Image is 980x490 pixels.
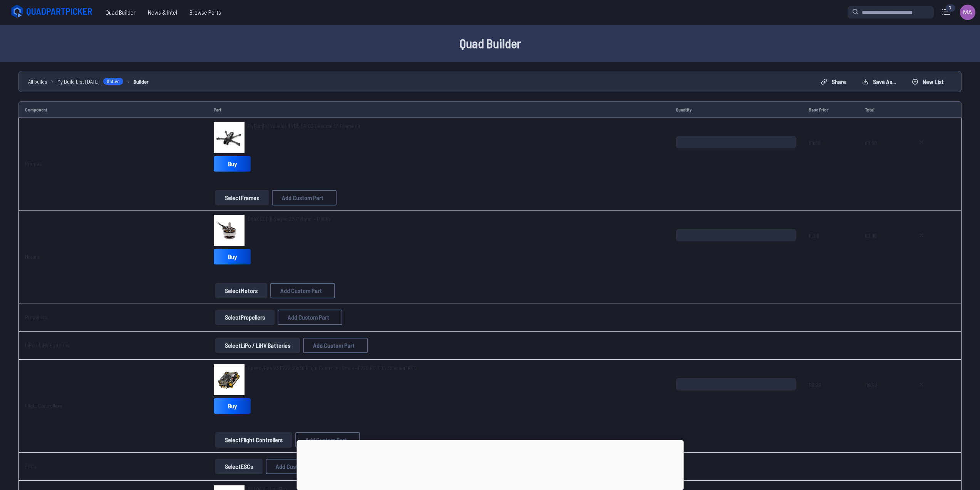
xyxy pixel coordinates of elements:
span: Active [103,77,124,85]
div: 7 [945,4,955,12]
a: EMAX ECO II Series 2207 Motor - 1700Kv [248,215,331,223]
button: Add Custom Part [272,190,337,205]
a: News & Intel [142,5,183,20]
span: Add Custom Part [288,314,329,320]
a: Builder [134,77,149,86]
a: SpeedyBee V3 F722 30x30 Flight Controller Stack - F722 FC, 50A 32bit 4in1 ESC [248,364,417,372]
img: image [214,364,245,395]
a: My Build List [DATE]Active [57,77,124,86]
button: Add Custom Part [295,432,360,448]
span: FlyFishRC Volador II VD5 LR O3 Deadcat 5" Frame Kit [248,123,360,129]
span: Add Custom Part [276,463,317,470]
a: Buy [214,398,251,414]
a: SelectFlight Controllers [214,432,294,448]
a: SelectESCs [214,459,264,474]
span: SpeedyBee V3 F722 30x30 Flight Controller Stack - F722 FC, 50A 32bit 4in1 ESC [248,365,417,371]
a: SelectPropellers [214,310,276,325]
h1: Quad Builder [244,34,737,52]
button: Add Custom Part [266,459,330,474]
a: SelectMotors [214,283,269,298]
span: Add Custom Part [282,195,323,201]
a: Buy [214,156,251,172]
a: Frames [25,160,42,167]
a: Flight Controllers [25,402,62,409]
button: Add Custom Part [270,283,335,298]
td: Quantity [670,101,802,118]
img: image [214,215,245,246]
span: 119.99 [809,378,853,415]
button: New List [905,76,950,88]
span: 69.89 [809,136,853,173]
td: Part [208,101,670,118]
span: My Build List [DATE] [57,77,100,86]
button: Add Custom Part [303,338,368,353]
span: EMAX ECO II Series 2207 Motor - 1700Kv [248,216,331,222]
a: LiPo / LiHV Batteries [25,342,70,349]
button: SelectFlight Controllers [215,432,292,448]
a: SelectLiPo / LiHV Batteries [214,338,302,353]
button: SelectMotors [215,283,267,298]
a: SelectFrames [214,190,270,205]
a: ESCs [25,463,37,470]
img: image [214,122,245,153]
button: SelectESCs [215,459,263,474]
span: Add Custom Part [313,342,355,349]
a: All builds [28,77,47,86]
button: SelectLiPo / LiHV Batteries [215,338,300,353]
button: Add Custom Part [278,310,342,325]
button: Share [814,76,853,88]
img: User [960,5,975,20]
span: 69.89 [865,136,900,173]
span: Add Custom Part [305,437,347,443]
a: Quad Builder [99,5,142,20]
td: Total [859,101,906,118]
button: SelectPropellers [215,310,275,325]
a: Buy [214,249,251,264]
a: FlyFishRC Volador II VD5 LR O3 Deadcat 5" Frame Kit [248,122,360,130]
td: Component [18,101,208,118]
iframe: Advertisement [297,440,683,488]
button: SelectFrames [215,190,269,205]
a: Motors [25,253,40,260]
a: Browse Parts [183,5,227,20]
td: Base Price [802,101,859,118]
span: 15.99 [809,229,853,266]
span: 119.99 [865,378,900,415]
span: Add Custom Part [280,288,322,294]
span: 63.96 [865,229,900,266]
button: Save as... [856,76,902,88]
a: Propellers [25,314,48,320]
